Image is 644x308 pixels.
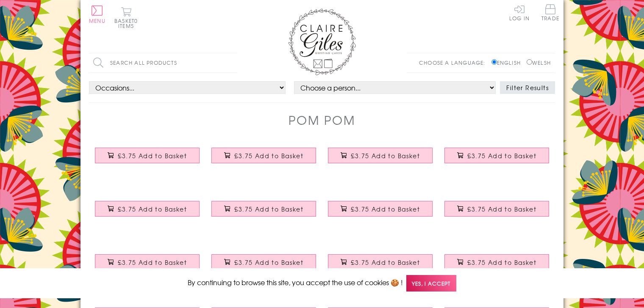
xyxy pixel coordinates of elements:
[351,258,420,267] span: £3.75 Add to Basket
[229,53,237,72] input: Search
[439,248,555,284] a: Exam Good Luck Card, Stars, Embellished with pompoms £3.75 Add to Basket
[118,17,138,30] span: 0 items
[211,148,316,163] button: £3.75 Add to Basket
[211,201,316,217] button: £3.75 Add to Basket
[439,195,555,231] a: First Holy Communion Card, Pink Flowers, Embellished with pompoms £3.75 Add to Basket
[444,254,550,270] button: £3.75 Add to Basket
[322,195,439,231] a: First Holy Communion Card, Blue Flowers, Embellished with pompoms £3.75 Add to Basket
[95,201,200,217] button: £3.75 Add to Basket
[89,248,205,284] a: Wedding Card, Flowers, Congratulations, Embellished with colourful pompoms £3.75 Add to Basket
[89,5,105,23] button: Menu
[439,141,555,178] a: Birthday Card, Dotty Circle, Happy Birthday, Nephew, Embellished with pompoms £3.75 Add to Basket
[289,111,355,129] h1: Pom Pom
[500,81,555,94] button: Filter Results
[288,8,356,75] img: Claire Giles Greetings Cards
[491,59,497,65] input: English
[205,141,322,178] a: Everyday Card, Trapical Leaves, Happy Birthday , Embellished with pompoms £3.75 Add to Basket
[406,275,456,291] span: Yes, I accept
[118,258,187,267] span: £3.75 Add to Basket
[541,4,559,22] a: Trade
[541,4,559,21] span: Trade
[234,151,303,160] span: £3.75 Add to Basket
[322,248,439,284] a: Good Luck Card, Pencil case, First Day of School, Embellished with pompoms £3.75 Add to Basket
[89,17,105,25] span: Menu
[328,201,433,217] button: £3.75 Add to Basket
[89,53,237,72] input: Search all products
[351,151,420,160] span: £3.75 Add to Basket
[322,141,439,178] a: Birthday Card, Flowers, Granddaughter, Happy Birthday, Embellished with pompoms £3.75 Add to Basket
[444,201,550,217] button: £3.75 Add to Basket
[89,195,205,231] a: Sympathy Card, Sorry, Thinking of you, Embellished with pompoms £3.75 Add to Basket
[118,151,187,160] span: £3.75 Add to Basket
[509,4,530,21] a: Log In
[467,258,536,267] span: £3.75 Add to Basket
[444,148,550,163] button: £3.75 Add to Basket
[467,205,536,213] span: £3.75 Add to Basket
[467,151,536,160] span: £3.75 Add to Basket
[527,59,551,66] label: Welsh
[234,205,303,213] span: £3.75 Add to Basket
[527,59,532,65] input: Welsh
[205,248,322,284] a: Wedding Card, Pop! You're Engaged Best News, Embellished with colourful pompoms £3.75 Add to Basket
[491,59,525,66] label: English
[89,141,205,178] a: Everyday Card, Cat with Balloons, Purrr-fect Birthday, Embellished with pompoms £3.75 Add to Basket
[351,205,420,213] span: £3.75 Add to Basket
[95,148,200,163] button: £3.75 Add to Basket
[328,254,433,270] button: £3.75 Add to Basket
[95,254,200,270] button: £3.75 Add to Basket
[419,59,490,66] p: Choose a language:
[205,195,322,231] a: Christening Baptism Card, Cross and Dove, with love, Embellished with pompoms £3.75 Add to Basket
[114,7,138,28] button: Basket0 items
[211,254,316,270] button: £3.75 Add to Basket
[234,258,303,267] span: £3.75 Add to Basket
[328,148,433,163] button: £3.75 Add to Basket
[118,205,187,213] span: £3.75 Add to Basket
